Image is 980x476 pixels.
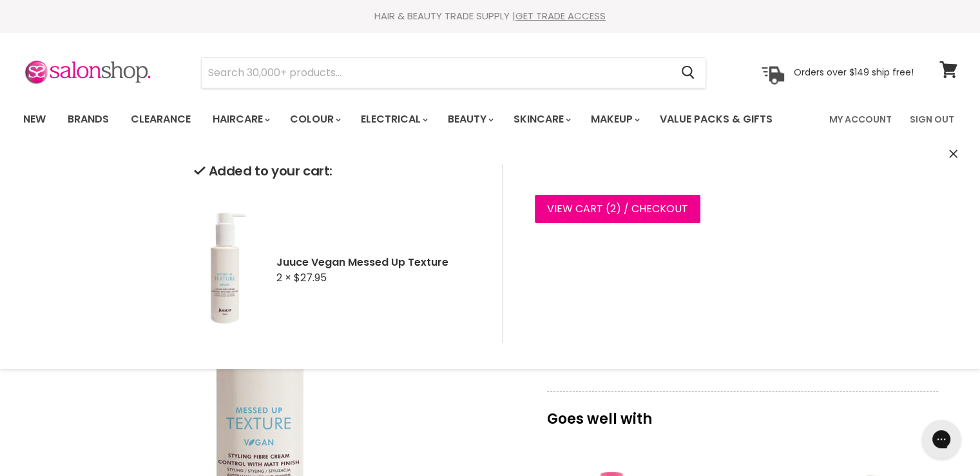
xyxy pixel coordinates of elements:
a: Makeup [581,106,648,133]
h2: Juuce Vegan Messed Up Texture [276,255,481,269]
button: Close [949,148,957,161]
a: Haircare [203,106,278,133]
img: Juuce Vegan Messed Up Texture [194,197,258,344]
ul: Main menu [14,101,802,138]
a: Clearance [121,106,200,133]
a: GET TRADE ACCESS [515,9,606,23]
a: Sign Out [902,106,962,133]
a: Skincare [504,106,579,133]
p: Orders over $149 ship free! [794,66,914,78]
span: 2 [610,201,616,216]
a: New [14,106,55,133]
p: Goes well with [547,391,938,433]
span: $27.95 [294,270,327,285]
button: Search [671,58,706,88]
h2: Added to your cart: [194,164,481,179]
a: Electrical [351,106,436,133]
iframe: Gorgias live chat messenger [916,415,967,463]
a: View cart (2) / Checkout [535,195,700,223]
nav: Main [7,101,974,138]
a: My Account [821,106,899,133]
div: HAIR & BEAUTY TRADE SUPPLY | [7,10,974,23]
input: Search [202,58,671,88]
a: Brands [58,106,119,133]
form: Product [201,57,706,88]
a: Beauty [438,106,501,133]
a: Colour [280,106,349,133]
a: Value Packs & Gifts [650,106,782,133]
span: 2 × [276,270,291,285]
